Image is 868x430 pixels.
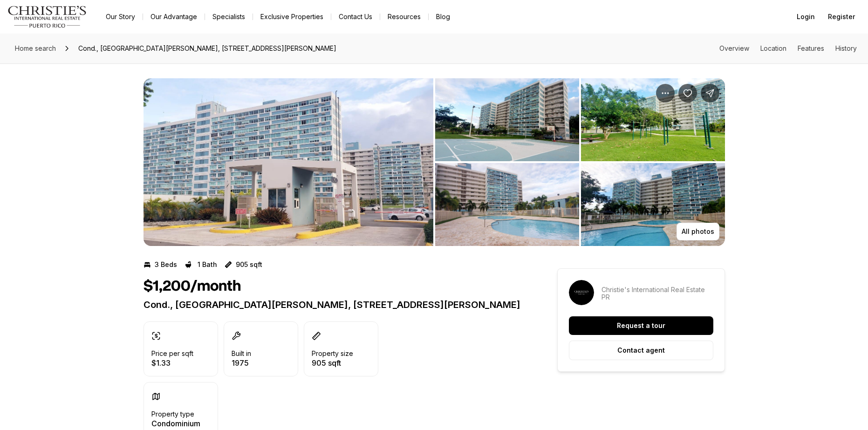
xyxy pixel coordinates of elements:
[144,78,725,246] div: Listing Photos
[98,10,143,23] a: Our Story
[828,13,855,20] span: Register
[144,278,241,295] h1: $1,200/month
[719,45,857,52] nav: Page section menu
[232,359,251,367] p: 1975
[791,7,820,26] button: Login
[253,10,331,23] a: Exclusive Properties
[198,261,217,268] p: 1 Bath
[617,322,665,329] p: Request a tour
[797,13,815,20] span: Login
[581,78,725,161] button: View image gallery
[151,350,193,357] p: Price per sqft
[835,44,857,52] a: Skip to: History
[151,359,193,367] p: $1.33
[232,350,251,357] p: Built in
[205,10,253,23] a: Specialists
[155,261,177,268] p: 3 Beds
[15,44,56,52] span: Home search
[144,78,433,246] li: 1 of 8
[144,78,433,246] button: View image gallery
[656,84,675,102] button: Property options
[760,44,786,52] a: Skip to: Location
[143,10,205,23] a: Our Advantage
[11,41,60,56] a: Home search
[617,347,665,354] p: Contact agent
[581,163,725,246] button: View image gallery
[429,10,458,23] a: Blog
[435,78,725,246] li: 2 of 8
[151,420,200,427] p: Condominium
[601,286,713,301] p: Christie's International Real Estate PR
[236,261,262,268] p: 905 sqft
[312,359,353,367] p: 905 sqft
[569,341,713,360] button: Contact agent
[435,163,579,246] button: View image gallery
[144,299,524,310] p: Cond., [GEOGRAPHIC_DATA][PERSON_NAME], [STREET_ADDRESS][PERSON_NAME]
[435,78,579,161] button: View image gallery
[798,44,824,52] a: Skip to: Features
[75,41,340,56] span: Cond., [GEOGRAPHIC_DATA][PERSON_NAME], [STREET_ADDRESS][PERSON_NAME]
[701,84,719,102] button: Share Property: Cond., San Juan View, 850 CALLE EIDER #210B
[719,44,749,52] a: Skip to: Overview
[822,7,861,26] button: Register
[151,410,194,418] p: Property type
[569,316,713,335] button: Request a tour
[331,10,380,23] button: Contact Us
[678,84,697,102] button: Save Property: Cond., San Juan View, 850 CALLE EIDER #210B
[677,223,719,240] button: All photos
[682,228,714,235] p: All photos
[312,350,353,357] p: Property size
[7,6,87,28] img: logo
[380,10,428,23] a: Resources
